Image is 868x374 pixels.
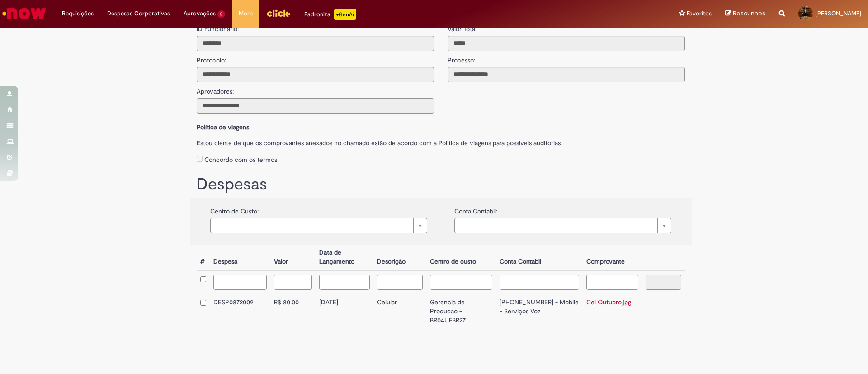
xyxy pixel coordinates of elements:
th: Conta Contabil [496,245,583,270]
td: [PHONE_NUMBER] - Mobile - Serviços Voz [496,294,583,329]
label: Centro de Custo: [210,202,259,216]
th: Valor [270,245,316,270]
a: Cel Outubro.jpg [586,298,631,306]
td: DESP0872009 [210,294,270,329]
b: Política de viagens [197,123,249,131]
span: Aprovações [184,9,216,18]
a: Limpar campo {0} [210,218,427,233]
th: Despesa [210,245,270,270]
span: Despesas Corporativas [107,9,170,18]
td: Celular [373,294,427,329]
span: More [239,9,253,18]
label: Conta Contabil: [454,202,497,216]
a: Rascunhos [725,9,765,18]
th: Data de Lançamento [316,245,373,270]
td: R$ 80.00 [270,294,316,329]
p: +GenAi [334,9,356,20]
span: Favoritos [687,9,712,18]
th: Descrição [373,245,427,270]
th: Centro de custo [426,245,496,270]
th: # [197,245,210,270]
td: Cel Outubro.jpg [583,294,642,329]
td: [DATE] [316,294,373,329]
label: Processo: [448,51,475,65]
td: Gerencia de Producao - BR04UFBR27 [426,294,496,329]
span: Rascunhos [733,9,765,18]
label: Protocolo: [197,51,226,65]
span: 2 [217,10,225,18]
img: click_logo_yellow_360x200.png [266,6,291,20]
div: Padroniza [304,9,356,20]
a: Limpar campo {0} [454,218,671,233]
span: Requisições [62,9,94,18]
label: Concordo com os termos [204,155,277,164]
img: ServiceNow [1,5,47,23]
th: Comprovante [583,245,642,270]
label: Aprovadores: [197,82,234,96]
h1: Despesas [197,175,685,194]
span: [PERSON_NAME] [816,9,861,17]
label: Estou ciente de que os comprovantes anexados no chamado estão de acordo com a Politica de viagens... [197,134,685,147]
